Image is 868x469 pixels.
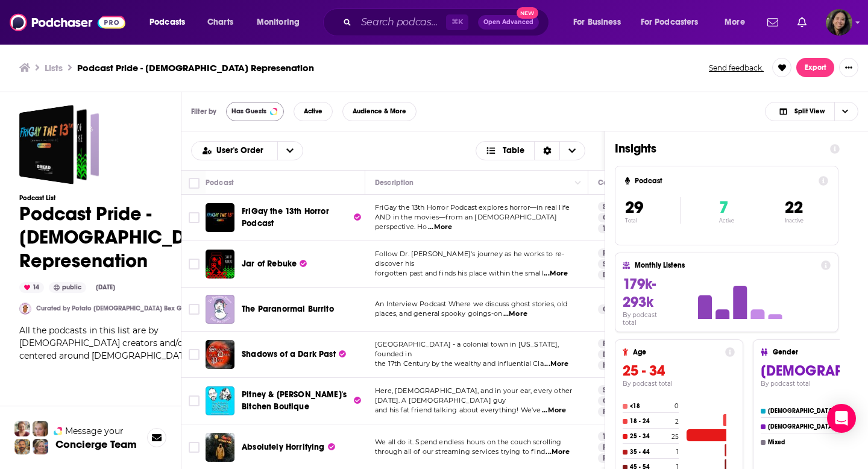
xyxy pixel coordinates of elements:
[633,13,716,32] button: open menu
[768,423,835,430] h4: [DEMOGRAPHIC_DATA]
[149,14,185,31] span: Podcasts
[725,14,745,31] span: More
[242,349,336,359] span: Shadows of a Dark Past
[765,102,858,121] button: Choose View
[598,224,614,233] a: Tv
[676,448,679,456] h4: 1
[635,261,816,269] h4: Monthly Listens
[192,146,277,155] button: open menu
[257,14,300,31] span: Monitoring
[503,146,524,155] span: Table
[630,418,673,425] h4: 18 - 24
[242,304,334,314] span: The Paranormal Burrito
[544,359,568,369] span: ...More
[428,222,452,232] span: ...More
[189,349,200,360] span: Toggle select row
[785,197,803,218] span: 22
[375,175,414,190] div: Description
[635,177,814,185] h4: Podcast
[189,442,200,453] span: Toggle select row
[598,270,631,280] a: Drama
[206,386,234,415] img: Pitney & Amelia's Bitchen Boutique
[65,425,124,437] span: Message your
[242,206,361,230] a: FriGay the 13th Horror Podcast
[546,447,570,457] span: ...More
[189,395,200,406] span: Toggle select row
[794,108,825,115] span: Split View
[483,19,533,25] span: Open Advanced
[242,389,361,413] a: Pitney & [PERSON_NAME]'s Bitchen Boutique
[141,13,201,32] button: open menu
[598,396,633,406] a: Culture
[571,175,585,190] button: Column Actions
[206,250,234,279] img: Jar of Rebuke
[242,442,325,452] span: Absolutely Horrifying
[598,259,659,269] a: Science Fiction
[630,403,672,410] h4: <18
[55,438,137,450] h3: Concierge Team
[630,449,674,456] h4: 35 - 44
[716,13,760,32] button: open menu
[375,300,568,308] span: An Interview Podcast Where we discuss ghost stories, old
[839,58,858,77] button: Show More Button
[623,311,672,327] h4: By podcast total
[565,13,636,32] button: open menu
[206,203,234,232] img: FriGay the 13th Horror Podcast
[671,433,679,441] h4: 25
[446,14,468,30] span: ⌘ K
[598,248,630,258] a: Fiction
[534,142,559,160] div: Sort Direction
[598,213,633,222] a: Culture
[277,142,303,160] button: open menu
[19,282,44,293] div: 14
[623,380,735,388] h4: By podcast total
[598,339,630,348] a: Fiction
[304,108,322,115] span: Active
[200,13,241,32] a: Charts
[476,141,586,160] button: Choose View
[356,13,446,32] input: Search podcasts, credits, & more...
[375,447,545,456] span: through all of our streaming services trying to find
[705,63,767,73] button: Send feedback.
[375,386,572,404] span: Here, [DEMOGRAPHIC_DATA], and in your ear, every other [DATE]. A [DEMOGRAPHIC_DATA] guy
[598,453,650,463] a: Film Reviews
[242,441,335,453] a: Absolutely Horrifying
[826,9,852,36] span: Logged in as BroadleafBooks2
[206,175,234,190] div: Podcast
[544,269,568,279] span: ...More
[189,304,200,315] span: Toggle select row
[375,340,559,358] span: [GEOGRAPHIC_DATA] - a colonial town in [US_STATE], founded in
[14,421,30,436] img: Sydney Profile
[375,359,544,368] span: the 17th Century by the wealthy and influential Cla
[598,432,614,441] a: Tv
[768,408,836,415] h4: [DEMOGRAPHIC_DATA]
[375,438,562,446] span: We all do it. Spend endless hours on the couch scrolling
[206,340,234,369] img: Shadows of a Dark Past
[45,62,63,74] a: Lists
[242,206,329,228] span: FriGay the 13th Horror Podcast
[335,8,561,36] div: Search podcasts, credits, & more...
[827,404,856,433] div: Open Intercom Messenger
[517,7,538,19] span: New
[623,275,656,311] span: 179k-293k
[598,350,631,359] a: Drama
[19,303,31,315] img: NotAgain
[633,348,720,356] h4: Age
[19,105,99,184] a: Podcast Pride - LGBTQ+ Represenation
[503,309,527,319] span: ...More
[242,259,297,269] span: Jar of Rebuke
[294,102,333,121] button: Active
[375,269,543,277] span: forgotten past and finds his place within the small
[19,202,224,272] h1: Podcast Pride - [DEMOGRAPHIC_DATA] Represenation
[189,259,200,269] span: Toggle select row
[189,212,200,223] span: Toggle select row
[763,12,783,33] a: Show notifications dropdown
[796,58,834,77] button: Export
[36,304,193,312] a: Curated by Potato [DEMOGRAPHIC_DATA] Bex Goos
[375,406,541,414] span: and his fat friend talking about everything! We've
